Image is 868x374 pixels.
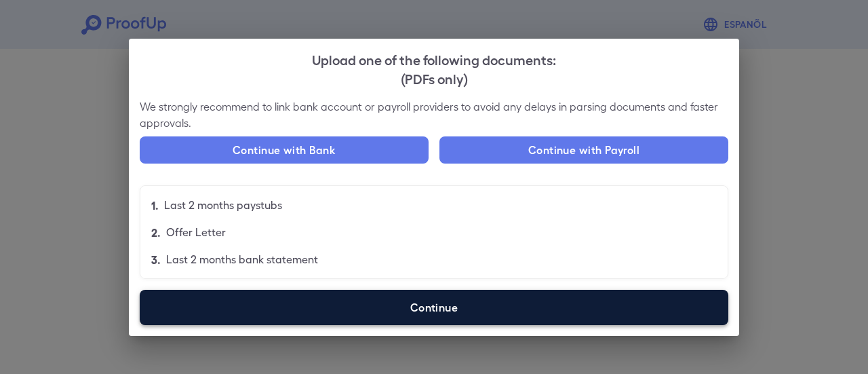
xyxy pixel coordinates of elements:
[140,290,728,325] label: Continue
[151,251,161,267] p: 3.
[129,39,739,98] h2: Upload one of the following documents:
[166,224,226,240] p: Offer Letter
[166,251,318,267] p: Last 2 months bank statement
[140,98,728,131] p: We strongly recommend to link bank account or payroll providers to avoid any delays in parsing do...
[151,224,161,240] p: 2.
[164,197,282,213] p: Last 2 months paystubs
[439,136,728,164] button: Continue with Payroll
[140,69,728,88] div: (PDFs only)
[140,136,429,164] button: Continue with Bank
[151,197,159,213] p: 1.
